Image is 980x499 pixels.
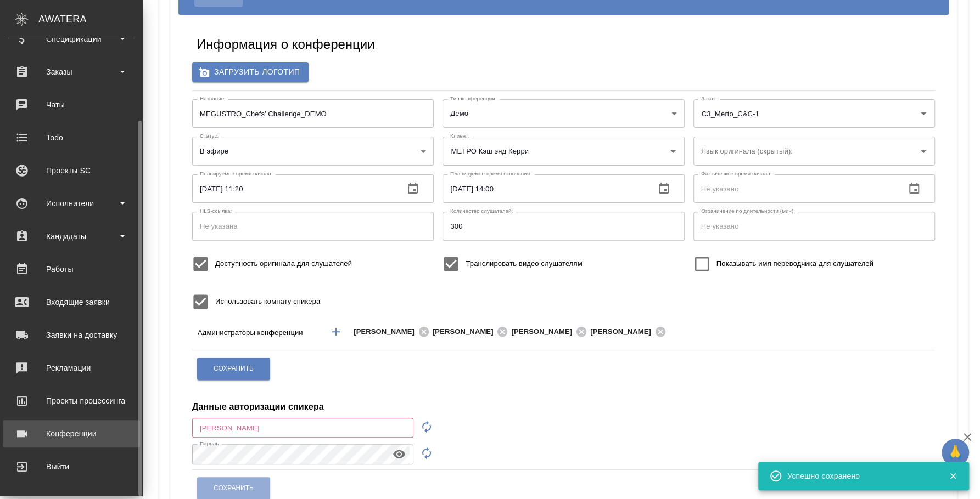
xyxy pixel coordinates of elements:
[511,326,579,337] span: [PERSON_NAME]
[665,144,681,159] button: Open
[511,325,590,339] div: [PERSON_NAME]
[3,354,140,382] a: Рекламации
[192,400,324,413] h4: Данные авторизации спикера
[192,212,434,240] input: Не указана
[354,326,421,337] span: [PERSON_NAME]
[192,174,395,203] input: Не указано
[214,364,254,373] span: Сохранить
[942,471,964,481] button: Закрыть
[3,157,140,184] a: Проекты SC
[8,31,135,47] div: Спецификации
[3,124,140,151] a: Todo
[787,470,932,481] div: Успешно сохранено
[8,393,135,409] div: Проекты процессинга
[8,360,135,376] div: Рекламации
[192,137,434,165] div: В эфире
[201,65,300,79] span: Загрузить логотип
[38,8,143,30] div: AWATERA
[192,62,309,82] label: Загрузить логотип
[8,228,135,245] div: Кандидаты
[8,294,135,310] div: Входящие заявки
[8,64,135,80] div: Заказы
[443,212,684,240] input: Не указано
[8,426,135,442] div: Конференции
[443,174,646,203] input: Не указано
[916,106,931,121] button: Open
[466,258,582,269] span: Транслировать видео слушателям
[433,325,512,339] div: [PERSON_NAME]
[8,97,135,113] div: Чаты
[8,261,135,277] div: Работы
[215,296,320,307] span: Использовать комнату спикера
[8,162,135,179] div: Проекты SC
[3,420,140,447] a: Конференции
[192,418,413,438] input: Не указано
[433,326,500,337] span: [PERSON_NAME]
[192,99,434,128] input: Не указан
[198,327,320,338] p: Администраторы конференции
[8,327,135,343] div: Заявки на доставку
[197,358,270,380] button: Сохранить
[916,144,931,159] button: Open
[8,458,135,475] div: Выйти
[942,439,969,466] button: 🙏
[197,36,375,53] h5: Информация о конференции
[323,319,349,345] button: Добавить менеджера
[3,91,140,118] a: Чаты
[946,441,965,464] span: 🙏
[443,99,684,128] div: Демо
[693,212,935,240] input: Не указано
[3,288,140,316] a: Входящие заявки
[354,325,433,339] div: [PERSON_NAME]
[3,321,140,349] a: Заявки на доставку
[3,453,140,480] a: Выйти
[3,387,140,415] a: Проекты процессинга
[863,331,865,333] button: Open
[716,258,873,269] span: Показывать имя переводчика для слушателей
[3,256,140,283] a: Работы
[590,326,658,337] span: [PERSON_NAME]
[8,129,135,146] div: Todo
[215,258,352,269] span: Доступность оригинала для слушателей
[590,325,669,339] div: [PERSON_NAME]
[8,195,135,212] div: Исполнители
[693,174,897,203] input: Не указано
